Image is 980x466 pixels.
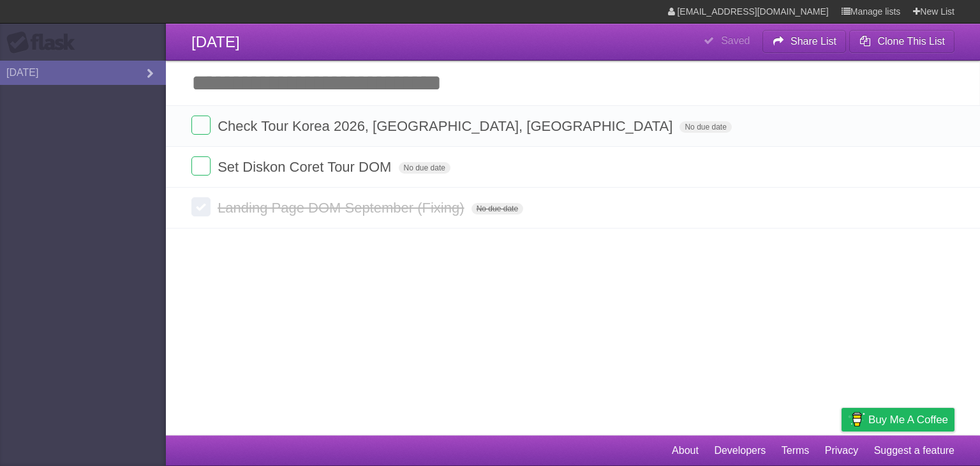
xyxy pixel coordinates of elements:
[825,439,858,463] a: Privacy
[782,439,810,463] a: Terms
[721,35,750,46] b: Saved
[762,30,847,53] button: Share List
[6,31,83,54] div: Flask
[191,197,211,216] label: Done
[399,162,450,174] span: No due date
[191,156,211,176] label: Done
[218,159,394,175] span: Set Diskon Coret Tour DOM
[191,116,211,135] label: Done
[849,30,954,53] button: Clone This List
[874,439,954,463] a: Suggest a feature
[679,121,731,133] span: No due date
[471,203,523,214] span: No due date
[191,33,240,50] span: [DATE]
[714,439,766,463] a: Developers
[672,439,699,463] a: About
[848,409,865,430] img: Buy me a coffee
[868,409,948,431] span: Buy me a coffee
[791,36,836,47] b: Share List
[218,118,676,134] span: Check Tour Korea 2026, [GEOGRAPHIC_DATA], [GEOGRAPHIC_DATA]
[218,200,467,216] span: Landing Page DOM September (Fixing)
[842,408,954,432] a: Buy me a coffee
[877,36,945,47] b: Clone This List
